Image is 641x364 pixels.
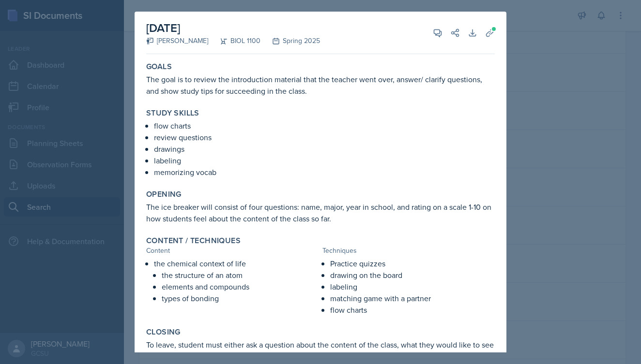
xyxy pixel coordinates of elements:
p: labeling [330,281,495,292]
p: the structure of an atom [162,269,319,281]
p: drawings [154,143,495,155]
p: elements and compounds [162,281,319,292]
p: the chemical context of life [154,258,319,269]
p: labeling [154,155,495,166]
p: To leave, student must either ask a question about the content of the class, what they would like... [146,339,495,362]
p: drawing on the board [330,269,495,281]
p: flow charts [154,120,495,131]
p: Practice quizzes [330,258,495,269]
p: types of bonding [162,292,319,304]
label: Opening [146,189,182,199]
label: Study Skills [146,108,199,118]
div: Techniques [322,246,495,256]
div: BIOL 1100 [208,36,260,46]
p: review questions [154,131,495,143]
div: Content [146,246,319,256]
div: [PERSON_NAME] [146,36,208,46]
div: Spring 2025 [260,36,320,46]
p: The goal is to review the introduction material that the teacher went over, answer/ clarify quest... [146,73,495,97]
p: memorizing vocab [154,166,495,178]
p: matching game with a partner [330,292,495,304]
h2: [DATE] [146,19,320,37]
p: flow charts [330,304,495,316]
label: Content / Techniques [146,236,241,246]
label: Closing [146,327,181,337]
label: Goals [146,62,172,72]
p: The ice breaker will consist of four questions: name, major, year in school, and rating on a scal... [146,201,495,224]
